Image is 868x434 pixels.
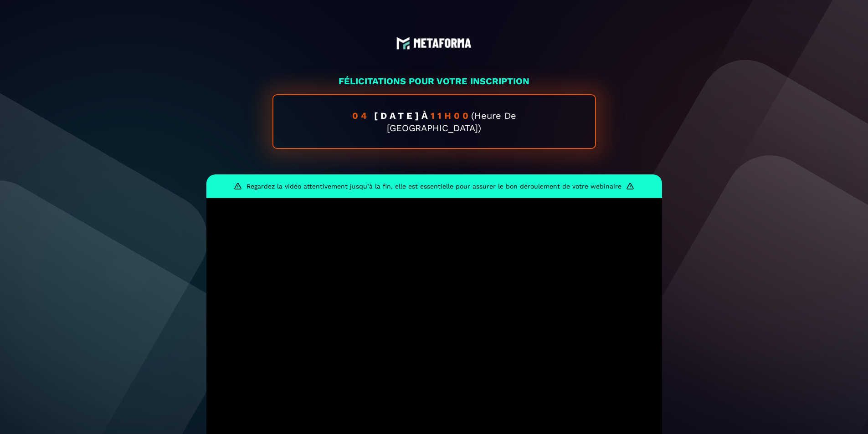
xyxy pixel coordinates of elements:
span: [DATE] [374,110,421,121]
img: warning [626,182,634,190]
div: à [272,94,596,149]
img: logo [396,36,472,50]
span: 04 [352,110,374,121]
span: 11h00 [431,110,471,121]
p: Regardez la vidéo attentivement jusqu’à la fin, elle est essentielle pour assurer le bon déroulem... [247,183,621,190]
img: warning [234,182,242,190]
p: FÉLICITATIONS POUR VOTRE INSCRIPTION [206,75,662,87]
